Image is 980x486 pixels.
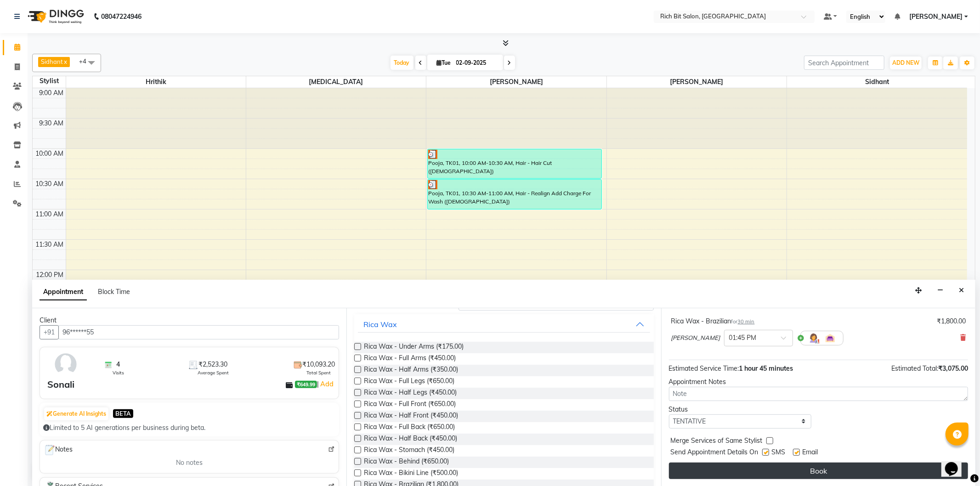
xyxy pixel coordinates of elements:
[113,369,124,376] span: Visits
[40,325,59,339] button: +91
[937,316,966,326] div: ₹1,800.00
[43,423,335,433] div: Limited to 5 AI generations per business during beta.
[891,364,938,373] span: Estimated Total:
[364,399,456,411] span: Rica Wax - Full Front (₹650.00)
[938,364,968,373] span: ₹3,075.00
[731,318,755,325] small: for
[44,407,108,420] button: Generate AI Insights
[44,444,73,456] span: Notes
[41,58,63,65] span: Sidhant
[40,284,87,300] span: Appointment
[364,353,456,365] span: Rica Wax - Full Arms (₹450.00)
[47,378,74,391] div: Sonali
[34,270,66,280] div: 12:00 PM
[198,360,227,369] span: ₹2,523.30
[34,179,66,189] div: 10:30 AM
[176,458,203,468] span: No notes
[892,59,919,66] span: ADD NEW
[364,468,458,480] span: Rica Wax - Bikini Line (₹500.00)
[804,56,884,70] input: Search Appointment
[669,364,739,373] span: Estimated Service Time:
[363,319,397,330] div: Rica Wax
[955,283,968,298] button: Close
[364,365,458,376] span: Rica Wax - Half Arms (₹350.00)
[101,4,142,29] b: 08047224946
[246,76,426,88] span: [MEDICAL_DATA]
[909,12,963,22] span: [PERSON_NAME]
[98,288,130,296] span: Block Time
[34,149,66,158] div: 10:00 AM
[358,316,650,333] button: Rica Wax
[40,316,339,325] div: Client
[364,434,457,445] span: Rica Wax - Half Back (₹450.00)
[941,449,971,477] iframe: chat widget
[364,376,454,388] span: Rica Wax - Full Legs (₹650.00)
[428,149,601,178] div: Pooja, TK01, 10:00 AM-10:30 AM, Hair - Hair Cut ([DEMOGRAPHIC_DATA])
[63,58,67,65] a: x
[317,379,335,390] span: |
[669,377,968,387] div: Appointment Notes
[607,76,787,88] span: [PERSON_NAME]
[787,76,967,88] span: Sidhant
[426,76,606,88] span: [PERSON_NAME]
[803,447,818,459] span: Email
[23,4,86,29] img: logo
[302,360,335,369] span: ₹10,093.20
[890,57,922,69] button: ADD NEW
[671,447,759,459] span: Send Appointment Details On
[453,56,499,70] input: 2025-09-02
[113,409,133,418] span: BETA
[671,333,720,343] span: [PERSON_NAME]
[34,240,66,249] div: 11:30 AM
[79,57,93,65] span: +4
[319,379,335,390] a: Add
[364,388,457,399] span: Rica Wax - Half Legs (₹450.00)
[295,381,317,388] span: ₹649.99
[58,325,339,339] input: Search by Name/Mobile/Email/Code
[364,411,458,422] span: Rica Wax - Half Front (₹450.00)
[33,76,66,86] div: Stylist
[364,457,449,468] span: Rica Wax - Behind (₹650.00)
[391,56,414,70] span: Today
[671,436,763,447] span: Merge Services of Same Stylist
[38,88,66,98] div: 9:00 AM
[738,318,755,325] span: 30 min
[808,333,819,344] img: Hairdresser.png
[364,445,454,457] span: Rica Wax - Stomach (₹450.00)
[669,405,812,414] div: Status
[435,59,453,66] span: Tue
[364,342,464,353] span: Rica Wax - Under Arms (₹175.00)
[116,360,120,369] span: 4
[739,364,793,373] span: 1 hour 45 minutes
[669,463,968,479] button: Book
[772,447,786,459] span: SMS
[306,369,331,376] span: Total Spent
[825,333,836,344] img: Interior.png
[198,369,229,376] span: Average Spent
[364,422,455,434] span: Rica Wax - Full Back (₹650.00)
[52,351,79,378] img: avatar
[428,180,601,209] div: Pooja, TK01, 10:30 AM-11:00 AM, Hair - Realign Add Charge For Wash ([DEMOGRAPHIC_DATA])
[671,316,755,326] div: Rica Wax - Brazilian
[34,209,66,219] div: 11:00 AM
[66,76,246,88] span: Hrithik
[38,119,66,128] div: 9:30 AM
